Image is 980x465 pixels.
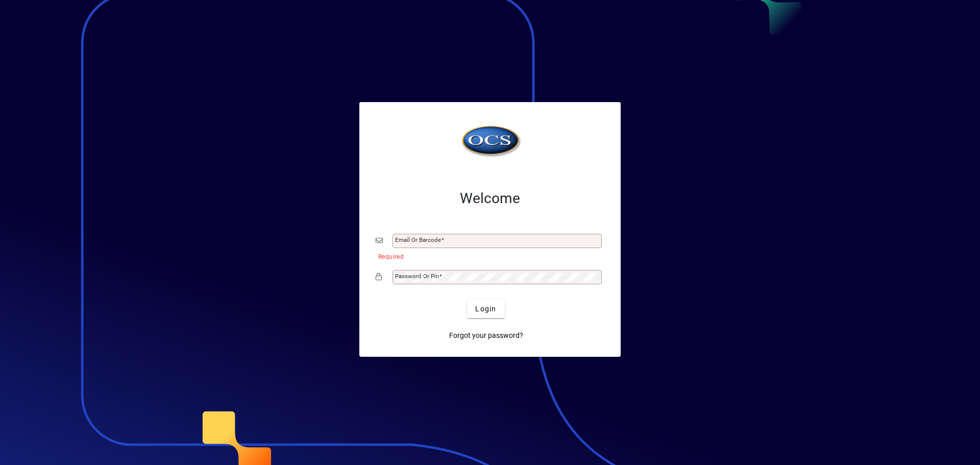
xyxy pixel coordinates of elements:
a: Forgot your password? [445,326,527,345]
h2: Welcome [376,190,604,207]
span: Forgot your password? [449,330,523,341]
span: Login [475,304,496,314]
mat-label: Email or Barcode [395,236,441,243]
mat-label: Password or Pin [395,273,439,280]
mat-error: Required [378,251,596,261]
button: Login [467,300,504,318]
